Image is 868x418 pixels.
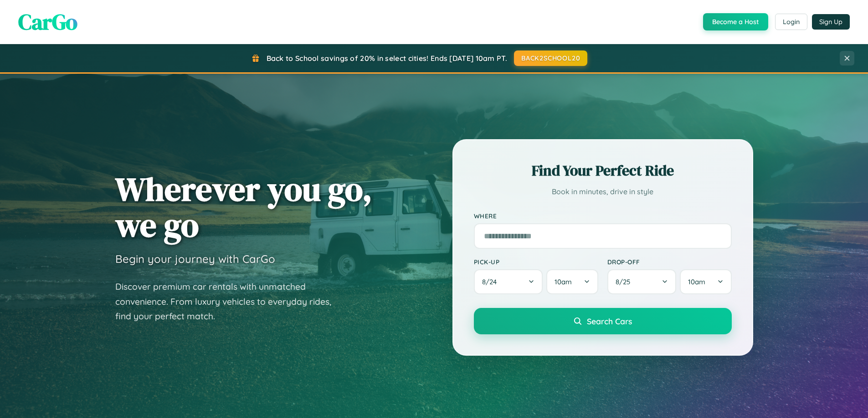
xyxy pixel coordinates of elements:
span: Back to School savings of 20% in select cities! Ends [DATE] 10am PT. [267,54,507,63]
button: 8/24 [474,269,543,294]
button: Sign Up [812,14,850,30]
p: Book in minutes, drive in style [474,185,732,198]
button: 10am [680,269,731,294]
button: Search Cars [474,308,732,334]
button: 8/25 [607,269,677,294]
button: BACK2SCHOOL20 [514,50,587,66]
h1: Wherever you go, we go [115,171,372,243]
button: 10am [546,269,598,294]
button: Become a Host [703,13,768,30]
span: 8 / 25 [616,277,635,286]
span: Search Cars [587,316,632,326]
h2: Find Your Perfect Ride [474,161,732,181]
label: Drop-off [607,258,732,266]
span: CarGo [18,7,77,37]
label: Where [474,212,732,220]
span: 10am [688,277,705,286]
h3: Begin your journey with CarGo [115,252,275,266]
p: Discover premium car rentals with unmatched convenience. From luxury vehicles to everyday rides, ... [115,279,343,324]
span: 8 / 24 [482,277,501,286]
span: 10am [555,277,572,286]
label: Pick-up [474,258,598,266]
button: Login [775,14,807,30]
